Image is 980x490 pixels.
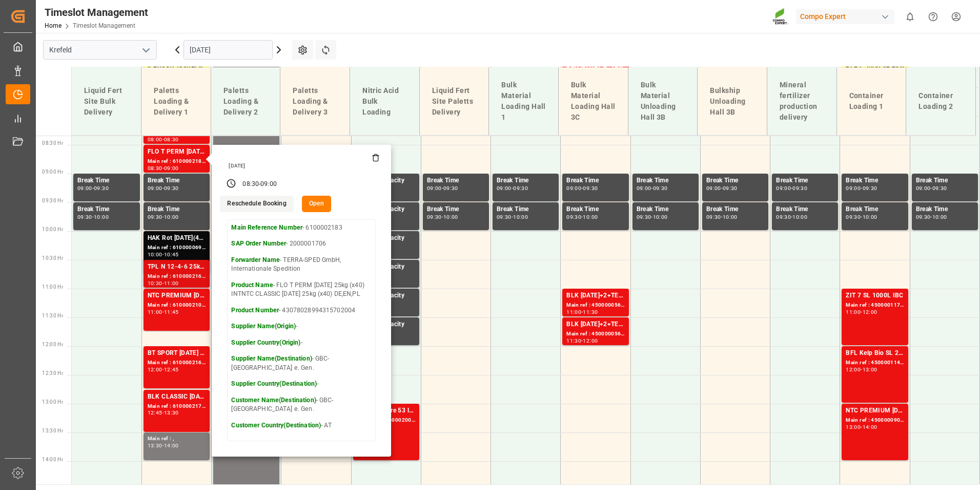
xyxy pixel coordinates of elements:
[581,310,583,314] div: -
[706,215,721,219] div: 09:30
[164,281,179,286] div: 11:00
[846,186,861,191] div: 09:00
[791,186,792,191] div: -
[231,338,372,348] p: -
[94,215,109,219] div: 10:00
[231,421,372,430] p: - AT
[260,180,277,189] div: 09:00
[513,186,528,191] div: 09:30
[164,367,179,372] div: 12:45
[220,196,293,212] button: Reschedule Booking
[148,310,162,314] div: 11:00
[45,22,62,29] a: Home
[148,215,162,219] div: 09:30
[566,310,581,314] div: 11:00
[566,291,624,301] div: BLK [DATE]+2+TE (GW) BULK
[148,147,206,157] div: FLO T PERM [DATE] 25kg (x40) INTNTC CLASSIC [DATE] 25kg (x40) DE,EN,PL
[581,215,583,219] div: -
[846,425,861,429] div: 13:00
[443,215,458,219] div: 10:00
[863,186,877,191] div: 09:30
[863,310,877,314] div: 12:00
[583,338,598,343] div: 12:00
[637,76,689,127] div: Bulk Material Unloading Hall 3B
[566,204,624,215] div: Break Time
[916,215,931,219] div: 09:30
[776,176,834,186] div: Break Time
[148,348,206,359] div: BT SPORT [DATE] 25%UH 3M 25kg (x40) INTBT FAIR 25-5-8 35%UH 3M 25kg (x40) INTBT T NK [DATE] 11%UH...
[427,204,485,215] div: Break Time
[162,186,164,191] div: -
[150,81,202,122] div: Paletts Loading & Delivery 1
[775,76,828,127] div: Mineral fertilizer production delivery
[916,204,974,215] div: Break Time
[42,284,63,290] span: 11:00 Hr
[45,5,148,20] div: Timeslot Management
[77,215,92,219] div: 09:30
[231,223,372,233] p: - 6100002183
[723,186,738,191] div: 09:30
[92,215,94,219] div: -
[148,359,206,367] div: Main ref : 6100002160, 2000001604
[77,176,136,186] div: Break Time
[723,215,738,219] div: 10:00
[846,215,861,219] div: 09:30
[792,186,807,191] div: 09:30
[922,5,945,28] button: Help Center
[42,370,63,376] span: 12:30 Hr
[861,367,862,372] div: -
[148,281,162,286] div: 10:30
[164,215,179,219] div: 10:00
[42,198,63,203] span: 09:30 Hr
[442,186,443,191] div: -
[162,310,164,314] div: -
[259,180,260,189] div: -
[566,301,624,310] div: Main ref : 4500000562, 2000000150
[148,367,162,372] div: 12:00
[148,392,206,402] div: BLK CLASSIC [DATE]+3+TE 600kg BBBT FAIR 25-5-8 35%UH 3M 25kg (x40) INT
[148,402,206,411] div: Main ref : 6100002173, 2000000794;2000001288 2000000794
[43,40,157,60] input: Type to search/select
[42,227,63,232] span: 10:00 Hr
[231,239,372,249] p: - 2000001706
[231,323,296,330] strong: Supplier Name(Origin)
[776,186,791,191] div: 09:00
[581,338,583,343] div: -
[148,204,206,215] div: Break Time
[637,204,695,215] div: Break Time
[231,339,300,346] strong: Supplier Country(Origin)
[148,262,206,272] div: TPL N 12-4-6 25kg (x40) D,A,CHBT FAIR 25-5-8 35%UH 3M 25kg (x40) INT
[721,186,723,191] div: -
[861,425,862,429] div: -
[231,380,317,387] strong: Supplier Country(Destination)
[231,240,286,247] strong: SAP Order Number
[231,380,372,389] p: -
[706,204,764,215] div: Break Time
[846,348,904,359] div: BFL Kelp Bio SL 20L(with B)(x48) EGY MTOBFL KELP BIO SL (with B) 12x1L (x60) EGY;BFL P-MAX SL 12x...
[863,215,877,219] div: 10:00
[231,397,316,404] strong: Customer Name(Destination)
[776,204,834,215] div: Break Time
[148,410,162,415] div: 12:45
[162,410,164,415] div: -
[512,186,513,191] div: -
[231,422,321,429] strong: Customer Country(Destination)
[92,186,94,191] div: -
[846,310,861,314] div: 11:00
[80,81,133,122] div: Liquid Fert Site Bulk Delivery
[231,355,312,362] strong: Supplier Name(Destination)
[162,137,164,142] div: -
[651,215,652,219] div: -
[637,186,651,191] div: 09:00
[566,215,581,219] div: 09:30
[513,215,528,219] div: 10:00
[231,396,372,414] p: - GBC-[GEOGRAPHIC_DATA] e. Gen.
[148,243,206,252] div: Main ref : 6100000694, 2000000233 2000000233;
[94,186,109,191] div: 09:30
[148,443,162,448] div: 13:30
[77,186,92,191] div: 09:00
[164,137,179,142] div: 08:30
[932,186,947,191] div: 09:30
[183,40,273,60] input: DD.MM.YYYY
[497,176,555,186] div: Break Time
